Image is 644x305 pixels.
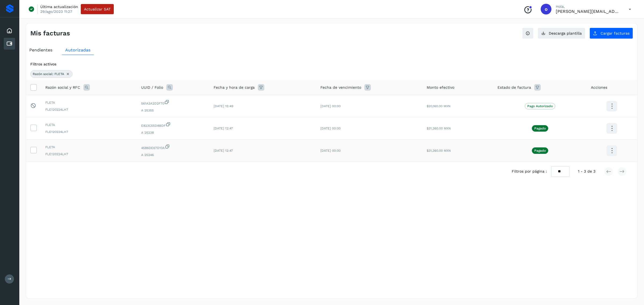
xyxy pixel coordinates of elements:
span: A 25355 [141,108,205,113]
span: A 25246 [141,152,205,157]
p: Pagado [534,149,546,152]
span: $31,360.00 MXN [427,127,451,130]
span: Razón social: FLETA [33,72,64,76]
span: [DATE] 12:47 [214,127,233,130]
span: FLETA [45,100,133,105]
span: A 25238 [141,130,205,135]
p: Pagado [534,127,546,130]
button: Descarga plantilla [538,28,585,39]
span: FLE120224LH7 [45,152,133,157]
span: Fecha de vencimiento [320,85,361,90]
span: Descarga plantilla [549,31,582,35]
span: 561A3A2D2F70 [141,99,205,106]
div: Razón social: FLETA [30,70,72,78]
span: E823C55D8BDF [141,122,205,128]
button: Cargar facturas [590,28,633,39]
span: 1 - 3 de 3 [578,169,595,174]
span: Monto efectivo [427,85,454,90]
span: Acciones [591,85,607,90]
span: Actualizar SAT [84,7,111,11]
span: FLE120224LH7 [45,107,133,112]
span: Filtros por página : [512,169,547,174]
p: Hola, [556,4,620,9]
span: [DATE] 00:00 [320,127,341,130]
span: FLETA [45,122,133,127]
span: [DATE] 00:00 [320,149,341,152]
span: Cargar facturas [601,31,630,35]
span: Autorizadas [65,47,90,53]
span: Razón social y RFC [45,85,80,90]
div: Filtros activos [30,61,633,67]
div: Inicio [4,25,15,37]
span: $31,360.00 MXN [427,149,451,152]
span: FLETA [45,145,133,150]
button: Actualizar SAT [81,4,114,14]
h4: Mis facturas [30,29,70,37]
p: Pago Autorizado [527,104,553,108]
span: Fecha y hora de carga [214,85,255,90]
span: [DATE] 12:47 [214,149,233,152]
span: $20,160.00 MXN [427,104,451,108]
span: 4586DE67D10A [141,144,205,150]
span: FLE120224LH7 [45,129,133,134]
span: Estado de factura [497,85,531,90]
p: orlando@rfllogistics.com.mx [556,9,620,14]
span: [DATE] 00:00 [320,104,341,108]
p: 29/ago/2023 11:27 [40,9,72,14]
span: Pendientes [29,47,52,53]
span: UUID / Folio [141,85,163,90]
div: Cuentas por pagar [4,38,15,50]
p: Última actualización [40,4,78,9]
span: [DATE] 15:49 [214,104,233,108]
